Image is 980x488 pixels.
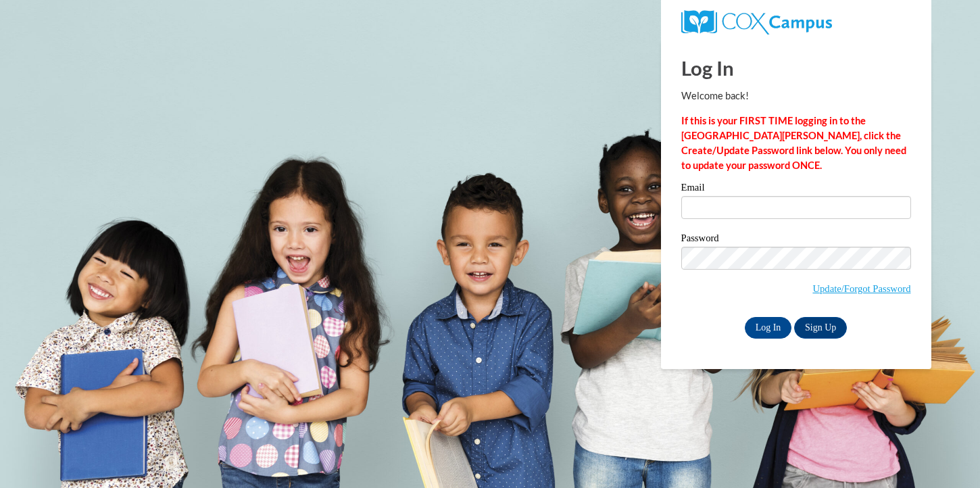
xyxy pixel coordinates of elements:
input: Log In [745,317,792,339]
h1: Log In [681,54,911,82]
a: Sign Up [794,317,847,339]
p: Welcome back! [681,89,911,103]
img: COX Campus [681,10,832,34]
label: Email [681,182,911,196]
strong: If this is your FIRST TIME logging in to the [GEOGRAPHIC_DATA][PERSON_NAME], click the Create/Upd... [681,115,906,171]
a: COX Campus [681,16,832,27]
label: Password [681,233,911,247]
a: Update/Forgot Password [812,283,910,294]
